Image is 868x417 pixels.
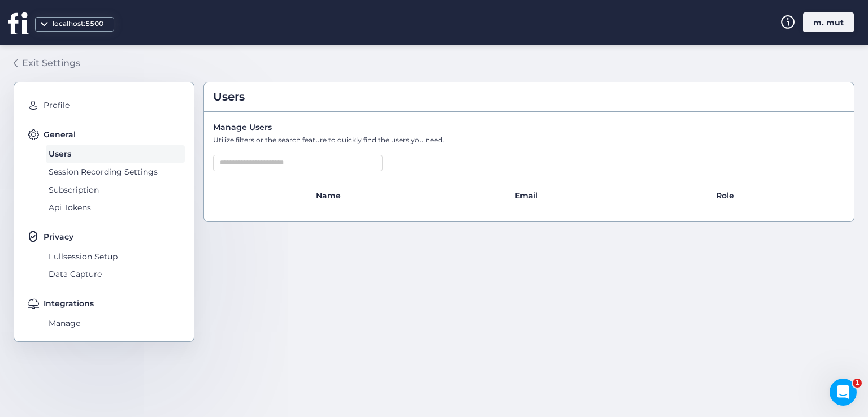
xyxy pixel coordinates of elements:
div: localhost:5500 [50,19,106,29]
span: 1 [853,379,862,388]
span: Data Capture [46,266,185,284]
span: Manage [46,314,185,332]
div: Email [429,189,628,202]
span: Users [213,88,245,106]
span: Session Recording Settings [46,163,185,181]
div: m. mut [803,12,854,32]
span: Profile [41,96,185,114]
div: Name [231,189,429,202]
div: Utilize filters or the search feature to quickly find the users you need. [213,135,845,146]
span: Users [46,145,185,163]
div: Role [628,189,827,202]
span: Privacy [44,231,73,243]
iframe: Intercom live chat [830,379,857,406]
span: Api Tokens [46,198,185,216]
span: Integrations [44,297,94,310]
a: Exit Settings [14,54,80,73]
div: Manage Users [213,121,845,133]
span: Subscription [46,181,185,199]
div: Exit Settings [22,56,80,70]
span: Fullsession Setup [46,247,185,266]
span: General [44,128,76,141]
